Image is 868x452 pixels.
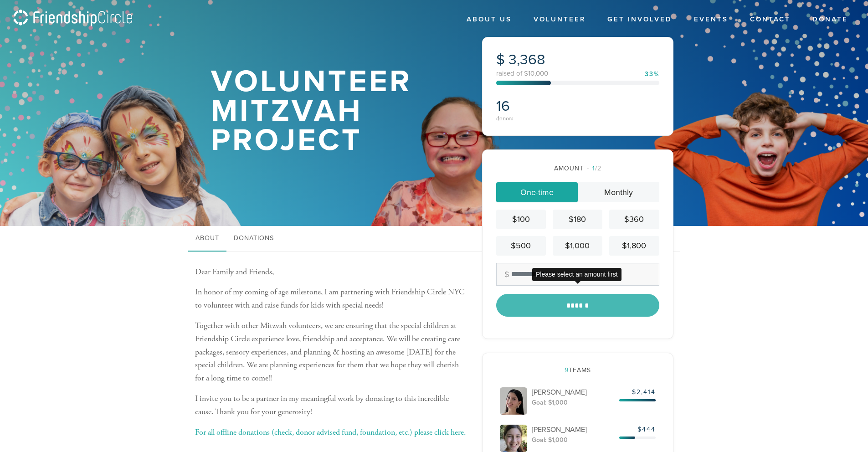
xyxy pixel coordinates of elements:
div: $100 [500,213,542,226]
div: raised of $10,000 [496,70,659,77]
p: [PERSON_NAME] [532,425,615,435]
a: About [188,226,226,252]
a: Get Involved [601,11,679,28]
div: donors [496,115,575,122]
h2: 16 [496,98,575,115]
p: Dear Family and Friends, [195,266,468,279]
a: For all offline donations (check, donor advised fund, foundation, etc.) please click here. [195,427,466,437]
img: imagefile [500,387,527,415]
span: $ [496,51,505,68]
span: /2 [587,164,601,172]
img: imagefile [500,425,527,452]
span: 3,368 [508,51,545,68]
div: Amount [496,164,659,173]
a: Monthly [578,182,659,202]
span: $444 [619,426,656,439]
a: Events [687,11,735,28]
div: Please select an amount first [532,268,621,281]
a: Volunteer [527,11,592,28]
h2: Teams [496,367,659,375]
div: Goal: $1,000 [532,436,615,444]
h1: Volunteer Mitzvah Project [211,67,452,155]
a: [PERSON_NAME] Goal: $1,000 $2,414 [496,384,659,418]
div: Goal: $1,000 [532,398,615,407]
div: $500 [500,240,542,252]
span: $2,414 [619,388,656,401]
a: $180 [553,210,602,229]
p: Together with other Mitzvah volunteers, we are ensuring that the special children at Friendship C... [195,319,468,385]
p: In honor of my coming of age milestone, I am partnering with Friendship Circle NYC to volunteer w... [195,286,468,312]
a: One-time [496,182,578,202]
div: $1,800 [613,240,655,252]
a: $1,800 [609,236,659,256]
a: Donations [226,226,281,252]
img: logo_fc.png [14,10,132,27]
a: About Us [460,11,519,28]
a: Donate [806,11,855,28]
span: 1 [592,164,595,172]
div: $360 [613,213,655,226]
a: $360 [609,210,659,229]
div: 33% [645,71,659,77]
p: I invite you to be a partner in my meaningful work by donating to this incredible cause. Thank yo... [195,392,468,419]
div: $1,000 [556,240,599,252]
a: Contact [743,11,797,28]
a: $500 [496,236,546,256]
a: $100 [496,210,546,229]
a: $1,000 [553,236,602,256]
p: [PERSON_NAME] [532,387,615,397]
div: $180 [556,213,599,226]
span: 9 [565,366,569,374]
